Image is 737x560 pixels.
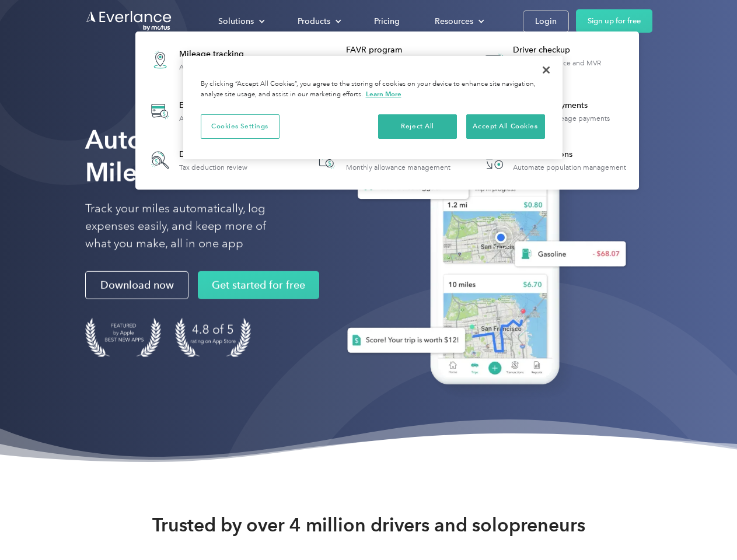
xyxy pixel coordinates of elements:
[207,11,274,32] div: Solutions
[308,141,456,179] a: Accountable planMonthly allowance management
[513,59,633,75] div: License, insurance and MVR verification
[141,90,269,132] a: Expense trackingAutomatic transaction logs
[152,513,585,537] strong: Trusted by over 4 million drivers and solopreneurs
[141,141,253,179] a: Deduction finderTax deduction review
[366,90,401,98] a: More information about your privacy, opens in a new tab
[378,114,457,139] button: Reject All
[85,318,161,357] img: Badge for Featured by Apple Best New Apps
[179,149,247,160] div: Deduction finder
[523,10,569,32] a: Login
[175,318,251,357] img: 4.9 out of 5 stars on the app store
[435,14,473,29] div: Resources
[533,57,559,83] button: Close
[201,79,545,100] div: By clicking “Accept All Cookies”, you agree to the storing of cookies on your device to enhance s...
[346,44,466,56] div: FAVR program
[308,38,466,81] a: FAVR programFixed & Variable Rate reimbursement design & management
[513,149,626,160] div: HR Integrations
[298,14,330,29] div: Products
[475,141,632,179] a: HR IntegrationsAutomate population management
[179,114,263,123] div: Automatic transaction logs
[576,9,652,33] a: Sign up for free
[286,11,351,32] div: Products
[179,48,255,60] div: Mileage tracking
[85,10,173,32] a: Go to homepage
[329,111,635,402] img: Everlance, mileage tracker app, expense tracking app
[85,200,294,253] p: Track your miles automatically, log expenses easily, and keep more of what you make, all in one app
[135,32,639,190] nav: Products
[179,63,255,71] div: Automatic mileage logs
[513,44,633,56] div: Driver checkup
[466,114,545,139] button: Accept All Cookies
[198,271,319,299] a: Get started for free
[218,14,254,29] div: Solutions
[346,163,450,171] div: Monthly allowance management
[362,11,411,32] a: Pricing
[423,11,494,32] div: Resources
[85,271,188,299] a: Download now
[535,14,557,29] div: Login
[179,163,247,171] div: Tax deduction review
[374,14,400,29] div: Pricing
[201,114,280,139] button: Cookies Settings
[475,38,633,81] a: Driver checkupLicense, insurance and MVR verification
[183,56,563,159] div: Cookie banner
[179,100,263,111] div: Expense tracking
[183,56,563,159] div: Privacy
[141,38,261,81] a: Mileage trackingAutomatic mileage logs
[513,163,626,171] div: Automate population management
